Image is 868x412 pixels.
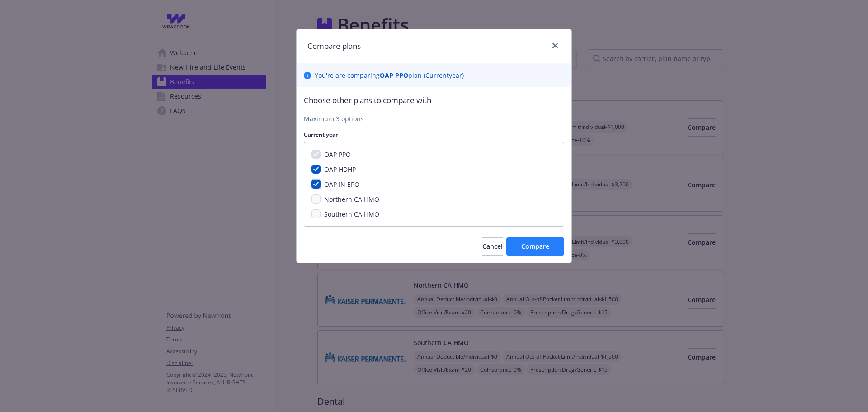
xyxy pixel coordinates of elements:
[324,165,356,174] span: OAP HDHP
[324,150,351,159] span: OAP PPO
[304,131,564,138] p: Current year
[482,237,503,256] button: Cancel
[380,71,408,80] b: OAP PPO
[315,71,464,80] p: You ' re are comparing plan ( Current year)
[521,242,549,251] span: Compare
[482,242,503,251] span: Cancel
[304,95,564,106] p: Choose other plans to compare with
[324,195,379,204] span: Northern CA HMO
[324,210,379,218] span: Southern CA HMO
[550,40,561,51] a: close
[304,114,564,123] p: Maximum 3 options
[324,180,359,189] span: OAP IN EPO
[307,40,361,52] h1: Compare plans
[506,237,564,256] button: Compare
